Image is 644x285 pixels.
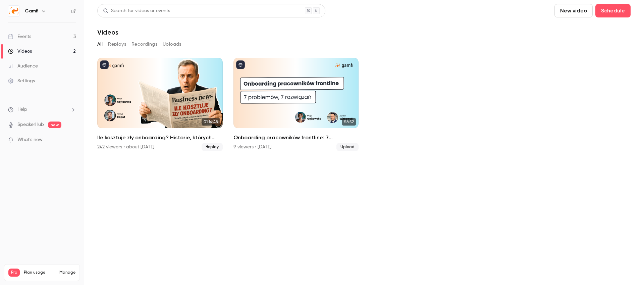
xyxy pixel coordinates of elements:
[8,269,20,277] span: Pro
[336,143,359,151] span: Upload
[8,106,76,113] li: help-dropdown-opener
[8,63,38,69] div: Audience
[100,60,109,69] button: published
[8,78,35,84] div: Settings
[97,144,154,150] div: 242 viewers • about [DATE]
[236,60,245,69] button: published
[24,270,55,275] span: Plan usage
[59,270,75,275] a: Manage
[8,48,32,55] div: Videos
[554,4,593,17] button: New video
[48,122,61,128] span: new
[202,118,220,126] span: 01:14:48
[103,7,170,14] div: Search for videos or events
[342,118,356,126] span: 56:52
[233,134,359,142] h2: Onboarding pracowników frontline: 7 problemów, 7 rozwiązań
[233,58,359,151] li: Onboarding pracowników frontline: 7 problemów, 7 rozwiązań
[595,4,631,17] button: Schedule
[25,8,38,14] h6: Gamfi
[202,143,223,151] span: Replay
[97,4,631,281] section: Videos
[131,39,157,50] button: Recordings
[233,58,359,151] a: 56:52Onboarding pracowników frontline: 7 problemów, 7 rozwiązań9 viewers • [DATE]Upload
[17,121,44,128] a: SpeakerHub
[8,6,19,16] img: Gamfi
[97,58,631,151] ul: Videos
[8,33,31,40] div: Events
[17,106,27,113] span: Help
[97,134,223,142] h2: Ile kosztuje zły onboarding? Historie, których zarządy wolą nie słyszeć — i liczby, które chcą znać
[233,144,271,150] div: 9 viewers • [DATE]
[97,58,223,151] a: 01:14:48Ile kosztuje zły onboarding? Historie, których zarządy wolą nie słyszeć — i liczby, które...
[97,28,118,36] h1: Videos
[17,136,43,143] span: What's new
[97,58,223,151] li: Ile kosztuje zły onboarding? Historie, których zarządy wolą nie słyszeć — i liczby, które chcą znać
[97,39,103,50] button: All
[163,39,181,50] button: Uploads
[108,39,126,50] button: Replays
